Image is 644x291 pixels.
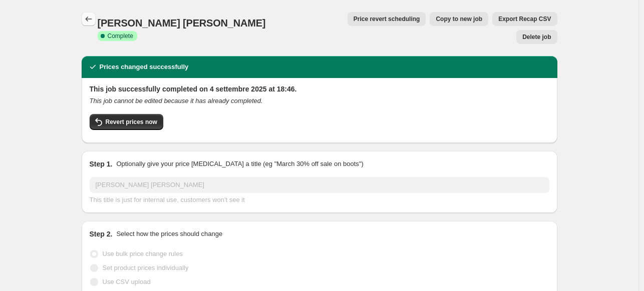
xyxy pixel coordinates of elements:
span: Delete job [522,33,551,41]
button: Export Recap CSV [492,12,557,26]
span: Set product prices individually [103,264,189,271]
input: 30% off holiday sale [90,177,549,193]
h2: Prices changed successfully [100,62,189,72]
span: Revert prices now [106,118,157,126]
p: Optionally give your price [MEDICAL_DATA] a title (eg "March 30% off sale on boots") [116,159,363,169]
button: Delete job [516,30,557,44]
button: Revert prices now [90,114,163,130]
i: This job cannot be edited because it has already completed. [90,97,263,104]
span: Use bulk price change rules [103,250,183,257]
button: Copy to new job [430,12,488,26]
span: Complete [108,32,133,40]
span: Price revert scheduling [354,15,420,23]
h2: This job successfully completed on 4 settembre 2025 at 18:46. [90,84,549,94]
h2: Step 2. [90,229,113,239]
span: Export Recap CSV [498,15,551,23]
span: Use CSV upload [103,278,151,285]
button: Price revert scheduling [348,12,426,26]
span: This title is just for internal use, customers won't see it [90,196,245,203]
p: Select how the prices should change [116,229,222,239]
span: [PERSON_NAME] [PERSON_NAME] [98,17,266,28]
button: Price change jobs [82,12,96,26]
h2: Step 1. [90,159,113,169]
span: Copy to new job [436,15,482,23]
